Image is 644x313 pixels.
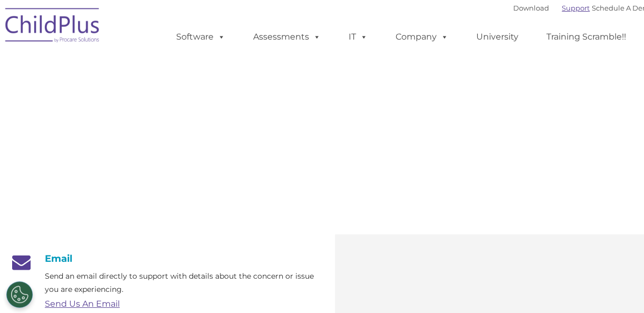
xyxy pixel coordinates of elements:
[338,26,378,48] a: IT
[243,26,331,48] a: Assessments
[536,26,637,48] a: Training Scramble!!
[45,299,120,309] a: Send Us An Email
[385,26,459,48] a: Company
[8,253,319,264] h4: Email
[513,4,549,12] a: Download
[6,281,33,308] button: Cookies Settings
[166,26,236,48] a: Software
[466,26,529,48] a: University
[562,4,590,12] a: Support
[45,270,319,296] p: Send an email directly to support with details about the concern or issue you are experiencing.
